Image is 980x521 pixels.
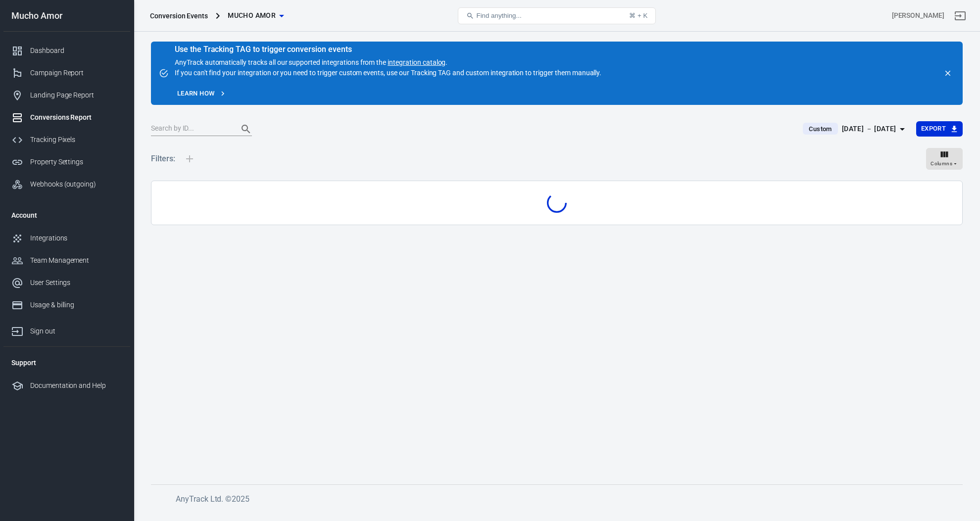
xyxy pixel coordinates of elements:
[30,90,122,100] div: Landing Page Report
[3,249,130,272] a: Team Management
[805,124,835,134] span: Custom
[228,9,276,22] span: Mucho Amor
[458,7,656,24] button: Find anything...⌘ + K
[224,6,288,25] button: Mucho Amor
[3,151,130,173] a: Property Settings
[30,46,122,56] div: Dashboard
[3,203,130,227] li: Account
[948,4,972,28] a: Sign out
[3,106,130,129] a: Conversions Report
[30,179,122,189] div: Webhooks (outgoing)
[30,68,122,78] div: Campaign Report
[795,121,916,137] button: Custom[DATE] － [DATE]
[388,58,445,66] a: integration catalog
[3,84,130,106] a: Landing Page Report
[3,129,130,151] a: Tracking Pixels
[629,12,647,19] div: ⌘ + K
[941,66,955,80] button: close
[476,12,521,19] span: Find anything...
[234,117,258,141] button: Search
[30,326,122,336] div: Sign out
[30,112,122,123] div: Conversions Report
[176,493,918,505] h6: AnyTrack Ltd. © 2025
[3,294,130,316] a: Usage & billing
[30,255,122,266] div: Team Management
[151,123,230,136] input: Search by ID...
[175,46,601,78] div: AnyTrack automatically tracks all our supported integrations from the . If you can't find your in...
[30,300,122,310] div: Usage & billing
[175,86,229,101] a: Learn how
[175,45,601,54] div: Use the Tracking TAG to trigger conversion events
[30,380,122,391] div: Documentation and Help
[3,316,130,342] a: Sign out
[150,11,208,21] div: Conversion Events
[3,173,130,195] a: Webhooks (outgoing)
[3,227,130,249] a: Integrations
[3,40,130,62] a: Dashboard
[30,157,122,167] div: Property Settings
[151,143,175,175] h5: Filters:
[3,62,130,84] a: Campaign Report
[30,135,122,145] div: Tracking Pixels
[892,10,944,21] div: Account id: yzmGGMyF
[3,351,130,375] li: Support
[3,11,130,20] div: Mucho Amor
[916,121,963,137] button: Export
[30,233,122,243] div: Integrations
[926,148,963,170] button: Columns
[30,278,122,288] div: User Settings
[842,123,896,135] div: [DATE] － [DATE]
[931,159,952,168] span: Columns
[3,272,130,294] a: User Settings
